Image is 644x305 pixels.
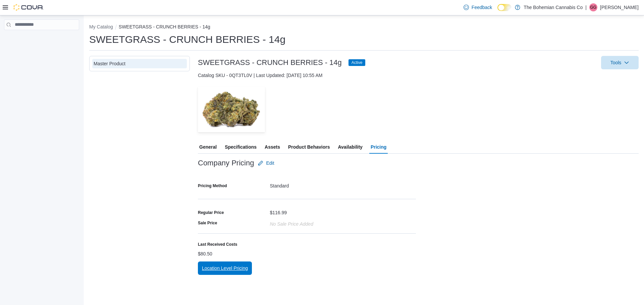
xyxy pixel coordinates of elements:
span: Active [352,60,363,66]
label: Pricing Method [198,183,227,188]
h1: SWEETGRASS - CRUNCH BERRIES - 14g [89,33,285,46]
span: Tools [610,59,622,66]
div: Catalog SKU - 0QT3TL0V | Last Updated: [DATE] 10:55 AM [198,72,639,79]
div: $116.99 [270,207,287,215]
span: GG [590,3,597,11]
span: Product Behaviors [288,140,330,154]
span: Availability [338,140,362,154]
span: Feedback [472,4,492,11]
button: My Catalog [89,24,113,29]
span: Edit [266,160,274,166]
span: Active [348,59,366,66]
button: Tools [601,56,639,69]
a: Feedback [461,1,495,14]
p: The Bohemian Cannabis Co [524,3,583,11]
span: Pricing [371,140,386,154]
h3: Company Pricing [198,159,254,167]
div: $80.50 [198,248,288,256]
label: Sale Price [198,220,217,226]
span: Specifications [225,140,257,154]
span: Location Level Pricing [202,265,248,272]
nav: An example of EuiBreadcrumbs [89,23,639,31]
span: General [199,140,217,154]
label: Last Received Costs [198,242,237,247]
nav: Complex example [4,31,79,48]
img: Image for SWEETGRASS - CRUNCH BERRIES - 14g [198,87,265,132]
div: Regular Price [198,210,224,215]
p: [PERSON_NAME] [600,3,639,11]
div: Master Product [94,60,185,67]
p: | [585,3,587,11]
button: Edit [255,156,277,170]
span: Assets [265,140,280,154]
h3: SWEETGRASS - CRUNCH BERRIES - 14g [198,59,342,67]
button: Location Level Pricing [198,261,252,275]
input: Dark Mode [497,4,512,11]
button: SWEETGRASS - CRUNCH BERRIES - 14g [119,24,210,29]
div: Givar Gilani [589,3,597,11]
div: No Sale Price added [270,219,313,227]
img: Cova [13,4,44,11]
div: Standard [270,180,416,188]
